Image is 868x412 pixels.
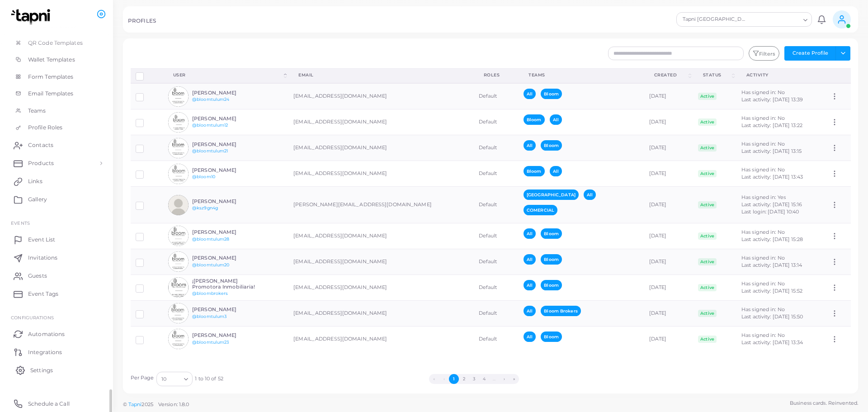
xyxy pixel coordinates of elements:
span: Schedule a Call [28,400,70,408]
h6: [PERSON_NAME] [192,332,259,338]
td: [EMAIL_ADDRESS][DOMAIN_NAME] [288,326,473,352]
span: Active [698,170,717,177]
a: @bloomtulum21 [192,148,228,153]
span: Has signed in: No [741,280,785,287]
span: COMERCIAL [524,205,557,215]
td: [DATE] [644,223,693,249]
span: Teams [28,107,46,115]
a: @bloomtulum3 [192,314,226,319]
div: Status [703,72,730,78]
ul: Pagination [223,374,725,384]
span: © [123,401,189,408]
a: Products [7,154,106,172]
span: Event List [28,236,55,244]
h6: [PERSON_NAME] [192,116,259,122]
span: Bloom [541,89,562,99]
span: Last activity: [DATE] 13:22 [741,122,802,128]
h6: [PERSON_NAME] [192,255,259,261]
h6: ¡[PERSON_NAME] Promotora Inmobiliaria! [192,278,259,290]
span: Links [28,177,42,185]
a: Event List [7,231,106,249]
button: Filters [749,46,779,61]
a: Wallet Templates [7,51,106,68]
span: Integrations [28,348,62,356]
input: Search for option [748,14,800,24]
a: @bloomtulum23 [192,340,229,345]
span: Bloom [524,114,545,125]
a: @bloomtulum28 [192,237,229,242]
a: Guests [7,267,106,285]
div: Teams [528,72,634,78]
img: avatar [168,329,189,349]
span: Settings [30,366,53,374]
span: All [550,114,562,125]
td: [PERSON_NAME][EMAIL_ADDRESS][DOMAIN_NAME] [288,187,473,223]
img: avatar [168,277,189,298]
span: Last activity: [DATE] 13:34 [741,339,803,346]
a: @bloom10 [192,174,215,179]
span: Bloom [541,280,562,290]
span: Bloom Brokers [541,306,580,316]
span: Has signed in: No [741,166,785,173]
td: [DATE] [644,83,693,109]
span: All [584,189,596,200]
span: 10 [161,374,166,384]
td: [DATE] [644,161,693,187]
td: Default [474,135,519,161]
a: Invitations [7,249,106,267]
span: All [524,331,536,342]
td: [EMAIL_ADDRESS][DOMAIN_NAME] [288,275,473,300]
span: 2025 [142,401,153,408]
td: [DATE] [644,275,693,300]
span: Contacts [28,141,53,149]
a: Email Templates [7,85,106,102]
h6: [PERSON_NAME] [192,199,259,204]
div: Roles [484,72,509,78]
span: Email Templates [28,90,74,98]
span: Last activity: [DATE] 13:15 [741,148,802,154]
img: logo [8,9,58,25]
a: @bloombrokers [192,291,228,296]
td: [EMAIL_ADDRESS][DOMAIN_NAME] [288,135,473,161]
td: [DATE] [644,326,693,352]
td: [EMAIL_ADDRESS][DOMAIN_NAME] [288,83,473,109]
a: Form Templates [7,68,106,85]
span: Has signed in: No [741,332,785,338]
th: Action [826,68,850,83]
a: Teams [7,102,106,119]
span: Invitations [28,254,57,262]
span: Bloom [541,254,562,265]
td: Default [474,326,519,352]
span: Guests [28,272,47,280]
span: [GEOGRAPHIC_DATA] [524,189,579,200]
img: avatar [168,226,189,246]
td: Default [474,83,519,109]
img: avatar [168,86,189,107]
span: Bloom [541,331,562,342]
span: Active [698,310,717,317]
div: Search for option [156,372,193,386]
span: Active [698,258,717,265]
span: Active [698,118,717,126]
span: Active [698,336,717,343]
span: Configurations [11,315,54,320]
span: All [524,280,536,290]
span: Has signed in: No [741,229,785,235]
input: Search for option [167,374,180,384]
span: Form Templates [28,73,74,81]
h6: [PERSON_NAME] [192,90,259,96]
h6: [PERSON_NAME] [192,142,259,147]
span: Has signed in: No [741,306,785,313]
td: [EMAIL_ADDRESS][DOMAIN_NAME] [288,300,473,326]
span: All [524,306,536,316]
td: [DATE] [644,135,693,161]
span: All [524,228,536,239]
td: [DATE] [644,249,693,275]
span: Products [28,159,54,167]
button: Go to page 1 [449,374,459,384]
a: Contacts [7,136,106,154]
img: avatar [168,303,189,323]
img: avatar [168,164,189,184]
td: [EMAIL_ADDRESS][DOMAIN_NAME] [288,249,473,275]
